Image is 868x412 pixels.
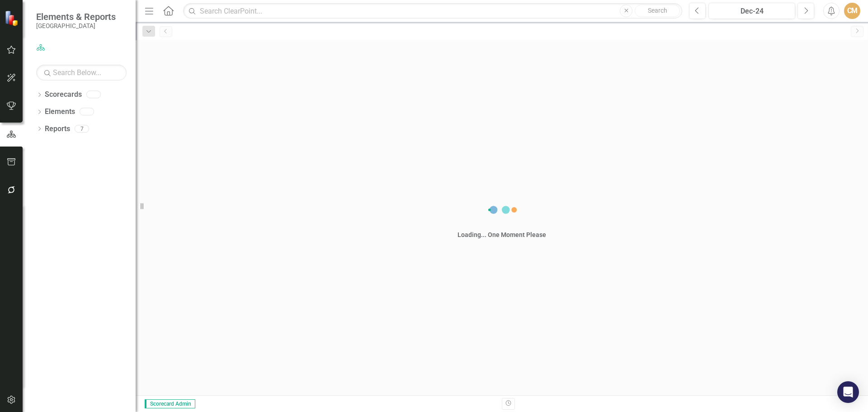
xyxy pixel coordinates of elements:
button: Search [635,5,680,17]
a: Scorecards [45,90,82,100]
input: Search ClearPoint... [183,3,682,19]
span: Elements & Reports [36,11,116,22]
div: Open Intercom Messenger [837,381,859,403]
div: Loading... One Moment Please [458,230,546,239]
span: Search [648,7,667,14]
a: Reports [45,124,70,134]
button: CM [844,3,860,19]
small: [GEOGRAPHIC_DATA] [36,22,116,29]
div: Dec-24 [712,6,792,17]
button: Dec-24 [708,3,795,19]
img: ClearPoint Strategy [5,10,20,26]
a: Elements [45,107,75,117]
div: 7 [75,125,89,133]
input: Search Below... [36,65,127,81]
span: Scorecard Admin [145,399,195,408]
